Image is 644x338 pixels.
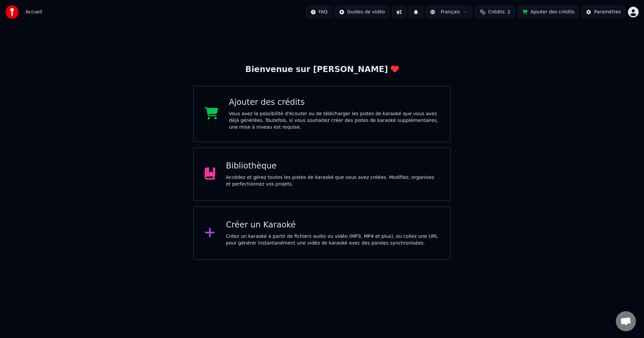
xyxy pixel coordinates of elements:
[306,6,332,18] button: FAQ
[616,311,636,331] div: Ouvrir le chat
[226,174,440,188] div: Accédez et gérez toutes les pistes de karaoké que vous avez créées. Modifiez, organisez et perfec...
[245,64,398,75] div: Bienvenue sur [PERSON_NAME]
[25,9,42,15] nav: breadcrumb
[226,161,440,172] div: Bibliothèque
[507,9,511,15] span: 2
[582,6,625,18] button: Paramètres
[5,5,19,19] img: youka
[25,9,42,15] span: Accueil
[229,97,440,108] div: Ajouter des crédits
[518,6,579,18] button: Ajouter des crédits
[226,220,440,230] div: Créer un Karaoké
[229,111,440,131] div: Vous avez la possibilité d'écouter ou de télécharger les pistes de karaoké que vous avez déjà gén...
[475,6,515,18] button: Crédits2
[488,9,504,15] span: Crédits
[335,6,389,18] button: Guides de vidéo
[594,9,621,15] div: Paramètres
[226,233,440,247] div: Créez un karaoké à partir de fichiers audio ou vidéo (MP3, MP4 et plus), ou collez une URL pour g...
